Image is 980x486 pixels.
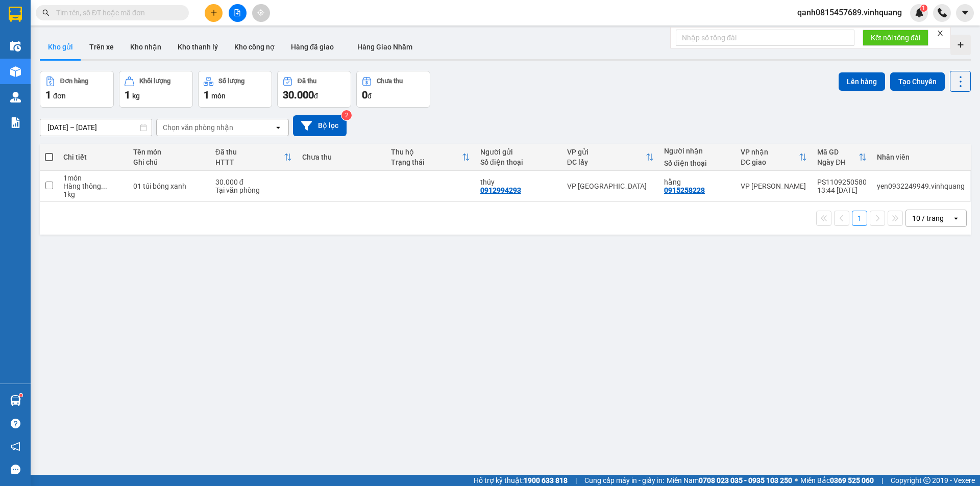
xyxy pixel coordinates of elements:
button: Bộ lọc [293,115,347,136]
span: question-circle [11,419,20,428]
div: Người nhận [664,147,730,155]
div: Người gửi [480,148,557,156]
span: message [11,465,20,474]
span: search [42,9,50,16]
button: Lên hàng [839,72,885,91]
sup: 1 [19,394,22,397]
sup: 1 [920,5,927,12]
input: Select a date range. [40,119,152,136]
button: Số lượng1món [198,71,272,108]
div: Ghi chú [133,158,205,166]
button: caret-down [956,4,974,22]
img: warehouse-icon [10,66,21,77]
div: 10 / trang [912,213,944,223]
div: HTTT [215,158,284,166]
div: Số điện thoại [664,159,730,167]
span: Cung cấp máy in - giấy in: [584,475,664,486]
button: Kho gửi [40,35,81,59]
div: VP nhận [741,148,799,156]
span: copyright [923,477,930,484]
span: qanh0815457689.vinhquang [789,6,910,19]
span: close [937,30,944,37]
img: warehouse-icon [10,92,21,103]
div: Chưa thu [377,78,403,85]
div: Đã thu [298,78,316,85]
span: 0 [362,89,367,101]
input: Nhập số tổng đài [676,30,854,46]
div: Đã thu [215,148,284,156]
div: Chưa thu [302,153,381,161]
strong: 1900 633 818 [524,476,568,484]
div: Chi tiết [63,153,122,161]
img: logo-vxr [9,7,22,22]
th: Toggle SortBy [736,144,812,171]
div: 1 món [63,174,122,182]
span: 30.000 [283,89,314,101]
button: Kho nhận [122,35,169,59]
div: 01 túi bóng xanh [133,182,205,190]
th: Toggle SortBy [210,144,297,171]
span: Hàng Giao Nhầm [357,43,412,51]
img: warehouse-icon [10,395,21,406]
div: Tạo kho hàng mới [950,35,971,55]
button: Trên xe [81,35,122,59]
input: Tìm tên, số ĐT hoặc mã đơn [56,7,177,18]
div: hằng [664,178,730,186]
div: Trạng thái [391,158,462,166]
div: Ngày ĐH [817,158,859,166]
img: icon-new-feature [915,8,924,17]
span: ... [101,182,107,190]
span: đ [367,92,372,100]
sup: 2 [341,110,352,120]
span: notification [11,442,20,451]
div: Chọn văn phòng nhận [163,122,233,133]
div: Nhân viên [877,153,965,161]
span: 1 [204,89,209,101]
span: Kết nối tổng đài [871,32,920,43]
div: 0915258228 [664,186,705,194]
button: Kết nối tổng đài [863,30,928,46]
button: Đơn hàng1đơn [40,71,114,108]
button: Hàng đã giao [283,35,342,59]
div: thúy [480,178,557,186]
span: đ [314,92,318,100]
span: đơn [53,92,66,100]
div: Đơn hàng [60,78,88,85]
div: Tại văn phòng [215,186,292,194]
th: Toggle SortBy [562,144,659,171]
div: PS1109250580 [817,178,867,186]
span: Miền Bắc [800,475,874,486]
svg: open [274,123,282,132]
span: Hỗ trợ kỹ thuật: [474,475,568,486]
img: warehouse-icon [10,41,21,52]
button: Kho thanh lý [169,35,226,59]
span: aim [257,9,264,16]
strong: 0708 023 035 - 0935 103 250 [699,476,792,484]
div: 0912994293 [480,186,521,194]
span: caret-down [961,8,970,17]
img: phone-icon [938,8,947,17]
div: Thu hộ [391,148,462,156]
span: kg [132,92,140,100]
button: plus [205,4,223,22]
div: Khối lượng [139,78,170,85]
span: file-add [234,9,241,16]
button: Đã thu30.000đ [277,71,351,108]
button: Tạo Chuyến [890,72,945,91]
svg: open [952,214,960,222]
div: VP [PERSON_NAME] [741,182,807,190]
div: Số điện thoại [480,158,557,166]
span: món [211,92,226,100]
span: 1 [922,5,925,12]
div: VP [GEOGRAPHIC_DATA] [567,182,654,190]
div: VP gửi [567,148,646,156]
div: Mã GD [817,148,859,156]
button: aim [252,4,270,22]
button: file-add [229,4,247,22]
span: | [881,475,883,486]
div: Tên món [133,148,205,156]
img: solution-icon [10,117,21,128]
th: Toggle SortBy [812,144,872,171]
span: ⚪️ [795,478,798,482]
strong: 0369 525 060 [830,476,874,484]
